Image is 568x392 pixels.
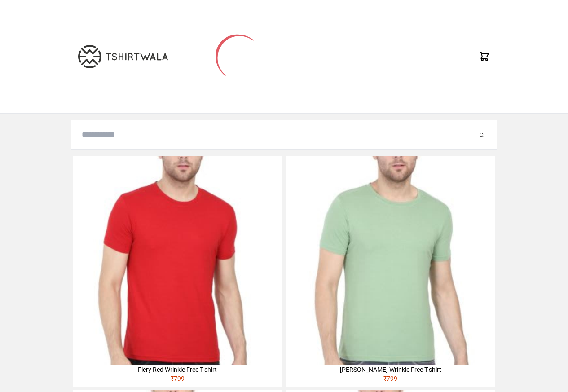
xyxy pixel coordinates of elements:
img: 4M6A2211-320x320.jpg [286,156,495,365]
button: Submit your search query. [477,129,486,140]
div: Fiery Red Wrinkle Free T-shirt [73,365,282,374]
a: Fiery Red Wrinkle Free T-shirt₹799 [73,156,282,387]
img: TW-LOGO-400-104.png [78,45,168,68]
a: [PERSON_NAME] Wrinkle Free T-shirt₹799 [286,156,495,387]
img: 4M6A2225-320x320.jpg [73,156,282,365]
div: [PERSON_NAME] Wrinkle Free T-shirt [286,365,495,374]
div: ₹ 799 [286,374,495,387]
div: ₹ 799 [73,374,282,387]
